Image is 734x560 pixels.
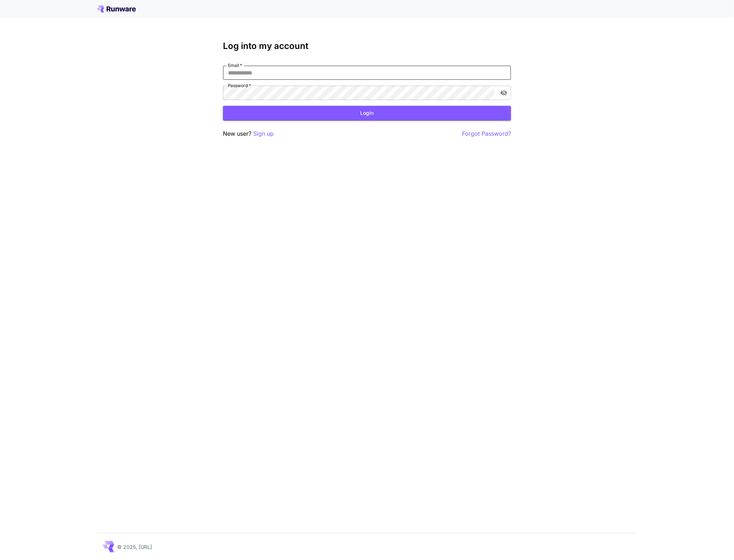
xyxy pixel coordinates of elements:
label: Password [228,82,251,89]
button: toggle password visibility [497,86,510,99]
button: Login [223,106,511,121]
button: Sign up [253,129,274,138]
h3: Log into my account [223,41,511,51]
button: Forgot Password? [462,129,511,138]
p: New user? [223,129,274,138]
label: Email [228,62,242,68]
p: © 2025, [URL] [117,543,152,551]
